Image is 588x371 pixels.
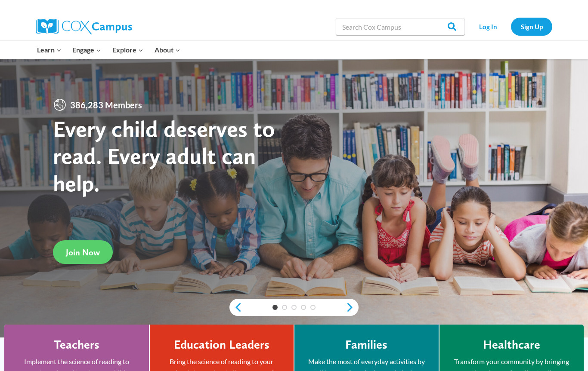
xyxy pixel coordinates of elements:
h4: Healthcare [483,337,540,352]
input: Search Cox Campus [336,18,465,35]
a: 4 [301,305,306,310]
h4: Families [345,337,387,352]
span: Engage [72,44,101,55]
nav: Primary Navigation [31,41,186,59]
a: 5 [310,305,316,310]
h4: Education Leaders [174,337,269,352]
a: Join Now [53,240,113,264]
a: 3 [291,305,297,310]
h4: Teachers [54,337,99,352]
div: content slider buttons [229,299,359,316]
a: Log In [469,18,507,35]
a: Sign Up [511,18,552,35]
a: previous [229,302,242,313]
span: Learn [37,44,62,55]
a: next [346,302,359,313]
strong: Every child deserves to read. Every adult can help. [53,115,275,197]
span: About [155,44,180,55]
a: 2 [282,305,287,310]
span: Explore [112,44,143,55]
span: Join Now [66,247,100,258]
span: 386,283 Members [67,98,145,112]
img: Cox Campus [36,19,132,34]
a: 1 [272,305,278,310]
nav: Secondary Navigation [469,18,552,35]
